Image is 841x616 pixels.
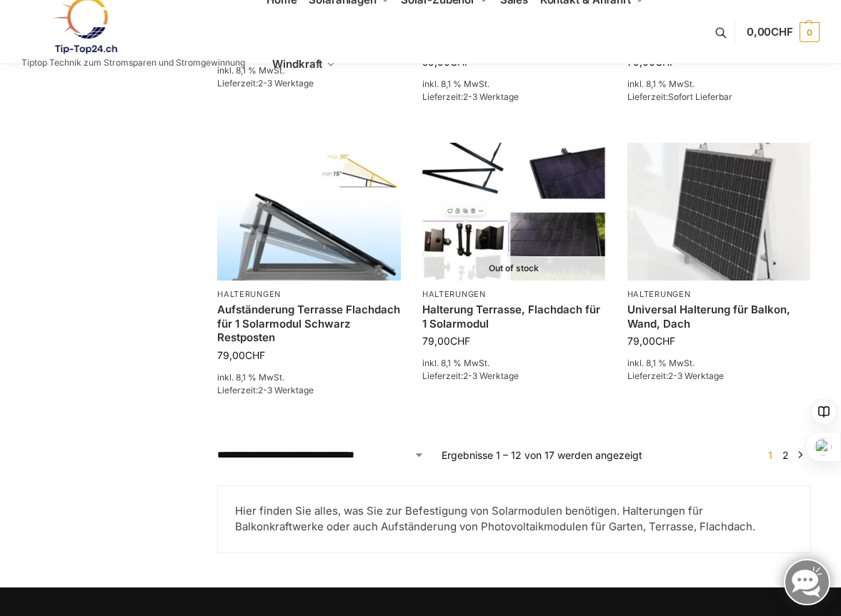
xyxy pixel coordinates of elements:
[422,370,519,381] span: Lieferzeit:
[795,448,806,463] a: →
[422,143,606,281] img: Halterung Terrasse, Flachdach für 1 Solarmodul
[235,503,793,535] p: Hier finden Sie alles, was Sie zur Befestigung von Solarmodulen benötigen. Halterungen für Balkon...
[668,91,732,102] span: Sofort Lieferbar
[800,22,820,42] span: 0
[668,370,724,381] span: 2-3 Werktage
[272,57,322,71] span: Windkraft
[450,335,470,347] span: CHF
[245,349,265,361] span: CHF
[442,448,642,463] p: Ergebnisse 1 – 12 von 17 werden angezeigt
[627,91,732,102] span: Lieferzeit:
[422,357,606,370] p: inkl. 8,1 % MwSt.
[217,64,401,77] p: inkl. 8,1 % MwSt.
[765,449,776,461] span: Seite 1
[422,143,606,281] a: Out of stockHalterung Terrasse, Flachdach für 1 Solarmodul
[422,303,606,330] a: Halterung Terrasse, Flachdach für 1 Solarmodul
[627,370,724,381] span: Lieferzeit:
[747,11,820,54] a: 0,00CHF 0
[627,335,675,347] bdi: 79,00
[760,448,811,463] nav: Produkt-Seitennummerierung
[655,335,675,347] span: CHF
[267,32,342,96] a: Windkraft
[217,448,424,463] select: Shop-Reihenfolge
[463,91,519,102] span: 2-3 Werktage
[217,371,401,384] p: inkl. 8,1 % MwSt.
[21,59,245,67] p: Tiptop Technik zum Stromsparen und Stromgewinnung
[627,143,811,281] img: Befestigung Solarpaneele
[771,25,793,39] span: CHF
[627,357,811,370] p: inkl. 8,1 % MwSt.
[217,385,314,395] span: Lieferzeit:
[258,78,314,89] span: 2-3 Werktage
[217,349,265,361] bdi: 79,00
[217,78,314,89] span: Lieferzeit:
[747,25,793,39] span: 0,00
[627,303,811,330] a: Universal Halterung für Balkon, Wand, Dach
[217,143,401,281] img: Halterung-Terrasse Aufständerung
[627,289,691,299] a: Halterungen
[258,385,314,395] span: 2-3 Werktage
[217,303,401,345] a: Aufständerung Terrasse Flachdach für 1 Solarmodul Schwarz Restposten
[422,335,470,347] bdi: 79,00
[779,449,792,461] a: Seite 2
[217,289,281,299] a: Halterungen
[422,91,519,102] span: Lieferzeit:
[422,289,486,299] a: Halterungen
[463,370,519,381] span: 2-3 Werktage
